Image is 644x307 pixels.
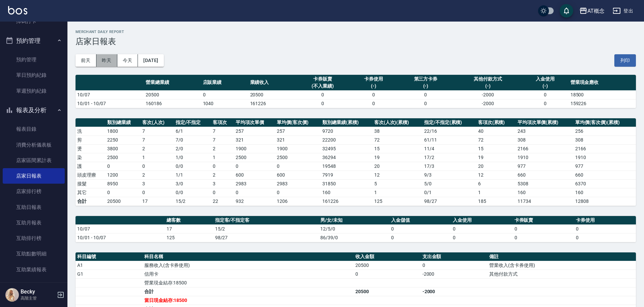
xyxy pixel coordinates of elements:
th: 平均項次單價 [234,118,275,127]
td: 1 [211,153,234,162]
div: 卡券販賣 [297,75,348,83]
td: 600 [275,171,321,179]
td: 0 [211,188,234,197]
td: 信用卡 [143,270,354,278]
td: 0 [275,162,321,171]
td: 7 [141,135,174,144]
td: 5 / 0 [422,179,476,188]
td: 1200 [106,171,141,179]
td: 19 [373,153,422,162]
img: Person [5,288,19,302]
div: (不入業績) [297,83,348,90]
td: 2 [141,144,174,153]
td: 17 / 3 [422,162,476,171]
td: 22 [211,197,234,206]
div: 卡券使用 [352,75,396,83]
button: AT概念 [577,4,607,18]
th: 類別總業績 [106,118,141,127]
td: 1 [373,188,422,197]
td: 31850 [321,179,372,188]
td: 0 [389,224,451,233]
td: 20500 [106,197,141,206]
td: 2250 [106,135,141,144]
td: 22 / 16 [422,127,476,135]
a: 預約管理 [3,52,65,67]
td: 燙 [76,144,106,153]
td: 15/2 [174,197,211,206]
td: 257 [275,127,321,135]
td: G1 [76,270,143,278]
a: 互助日報表 [3,199,65,215]
td: 0 [275,188,321,197]
a: 互助點數明細 [3,246,65,262]
th: 入金儲值 [389,216,451,225]
td: 0 [397,90,455,99]
td: 1900 [275,144,321,153]
td: 0 / 0 [174,162,211,171]
td: 12 [476,171,516,179]
a: 互助排行榜 [3,231,65,246]
td: 1 / 0 [174,153,211,162]
td: 接髮 [76,179,106,188]
td: 20500 [248,90,296,99]
th: 男/女/未知 [319,216,389,225]
a: 掃碼打卡 [3,13,65,29]
td: 72 [476,135,516,144]
a: 單日預約紀錄 [3,67,65,83]
th: 備註 [488,252,636,261]
a: 消費分析儀表板 [3,137,65,153]
th: 收入金額 [354,252,421,261]
td: 2983 [275,179,321,188]
td: 染 [76,153,106,162]
td: 0 [522,90,569,99]
td: 0 [296,90,350,99]
td: 合計 [143,287,354,296]
td: 3 [211,179,234,188]
table: a dense table [76,118,636,206]
td: 161226 [321,197,372,206]
td: 19548 [321,162,372,171]
td: 8950 [106,179,141,188]
h2: Merchant Daily Report [76,30,636,34]
td: 17 [141,197,174,206]
td: 12 [373,171,422,179]
td: 86/39/0 [319,233,389,242]
div: (-) [352,83,396,90]
td: 2 [211,171,234,179]
td: 7919 [321,171,372,179]
td: 0 [106,188,141,197]
div: 其他付款方式 [456,75,520,83]
td: 5308 [516,179,574,188]
td: 2166 [516,144,574,153]
td: 其他付款方式 [488,270,636,278]
td: 0 [234,162,275,171]
td: 2500 [275,153,321,162]
td: 7 [141,127,174,135]
th: 客項次 [211,118,234,127]
td: 125 [373,197,422,206]
th: 營業現金應收 [569,75,636,91]
td: 185 [476,197,516,206]
td: 0 [574,233,636,242]
button: 前天 [76,54,96,67]
td: 7 [211,127,234,135]
td: 161226 [248,99,296,108]
td: 0 [350,90,397,99]
td: 17 [165,224,213,233]
td: 1 / 1 [174,171,211,179]
td: 20500 [354,261,421,270]
td: 20500 [144,90,201,99]
td: 0 [201,90,248,99]
td: 977 [516,162,574,171]
td: 0 [513,224,575,233]
td: 0 [513,233,575,242]
td: 0 [389,233,451,242]
td: 2 [141,171,174,179]
a: 互助業績報表 [3,262,65,277]
a: 店家日報表 [3,168,65,184]
button: [DATE] [138,54,164,67]
td: 0 [350,99,397,108]
td: 977 [574,162,636,171]
td: 2500 [234,153,275,162]
th: 營業總業績 [144,75,201,91]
